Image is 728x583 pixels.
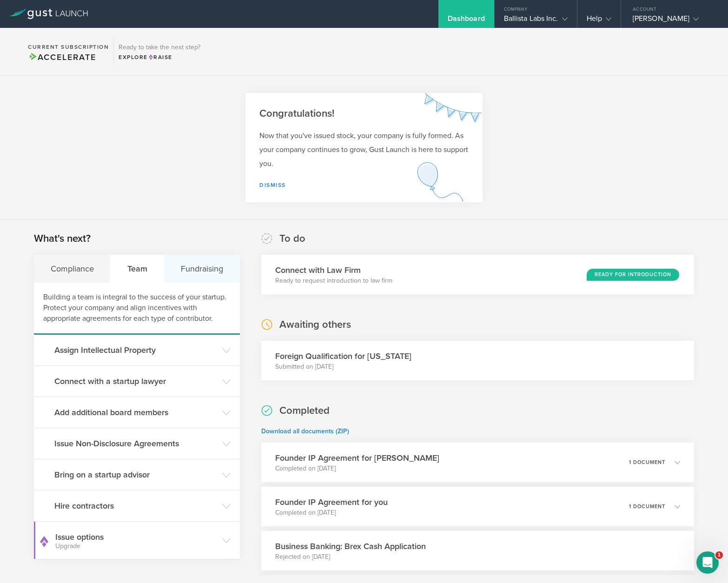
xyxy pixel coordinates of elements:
h2: Completed [279,404,330,417]
span: Raise [148,54,172,60]
h3: Add additional board members [54,406,218,418]
h3: Bring on a startup advisor [54,469,218,481]
p: Ready to request introduction to law firm [275,276,392,285]
div: Ready to take the next step?ExploreRaise [113,37,205,66]
div: Fundraising [164,255,239,283]
div: [PERSON_NAME] [633,14,712,28]
p: Completed on [DATE] [275,508,388,517]
p: Rejected on [DATE] [275,552,426,562]
div: Building a team is integral to the success of your startup. Protect your company and align incent... [34,283,240,335]
h2: Awaiting others [279,318,351,331]
h2: To do [279,232,305,245]
h3: Founder IP Agreement for you [275,496,388,508]
h2: What's next? [34,232,91,245]
div: Team [111,255,164,283]
h2: Congratulations! [259,107,469,120]
h3: Ready to take the next step? [119,44,200,51]
a: Dismiss [259,182,286,188]
div: Explore [119,53,200,61]
span: 1 [715,551,723,559]
h3: Connect with Law Firm [275,264,392,276]
div: Compliance [34,255,111,283]
h3: Business Banking: Brex Cash Application [275,540,426,552]
span: Accelerate [28,52,96,62]
p: Completed on [DATE] [275,464,439,473]
div: Ready for Introduction [587,269,679,281]
h3: Issue Non-Disclosure Agreements [54,437,218,450]
h3: Hire contractors [54,500,218,512]
h3: Issue options [55,531,218,550]
h3: Connect with a startup lawyer [54,375,218,387]
div: Connect with Law FirmReady to request introduction to law firmReady for Introduction [261,255,694,294]
p: 1 document [629,504,665,509]
a: Download all documents (ZIP) [261,427,349,435]
div: Dashboard [448,14,485,28]
p: Now that you've issued stock, your company is fully formed. As your company continues to grow, Gu... [259,129,469,171]
h3: Founder IP Agreement for [PERSON_NAME] [275,452,439,464]
p: Submitted on [DATE] [275,362,411,371]
p: 1 document [629,460,665,465]
h3: Assign Intellectual Property [54,344,218,356]
h2: Current Subscription [28,44,109,50]
small: Upgrade [55,543,218,550]
iframe: Intercom live chat [696,551,719,574]
div: Help [587,14,611,28]
h3: Foreign Qualification for [US_STATE] [275,350,411,362]
div: Ballista Labs Inc. [504,14,568,28]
